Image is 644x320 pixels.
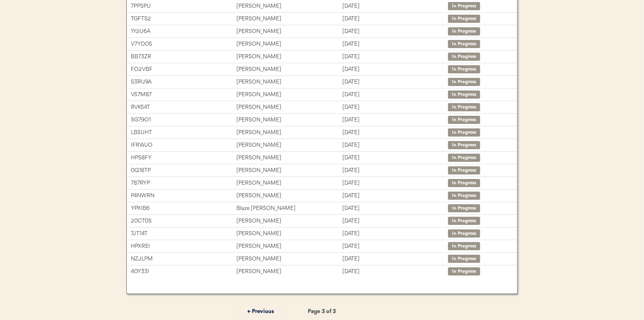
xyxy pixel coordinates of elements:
div: [PERSON_NAME] [236,191,342,201]
div: [PERSON_NAME] [236,14,342,24]
div: [PERSON_NAME] [236,65,342,74]
div: [PERSON_NAME] [236,90,342,99]
div: [DATE] [342,14,448,24]
div: [DATE] [342,191,448,201]
div: TGFTS2 [131,14,236,24]
div: [PERSON_NAME] [236,2,342,11]
div: [PERSON_NAME] [236,141,342,150]
div: [PERSON_NAME] [236,267,342,276]
div: 7JT14T [131,229,236,238]
div: [PERSON_NAME] [236,128,342,137]
div: Page 3 of 3 [281,307,363,316]
div: V7YD0S [131,40,236,49]
div: [DATE] [342,229,448,238]
div: [PERSON_NAME] [236,153,342,163]
div: 787RYP [131,179,236,188]
div: 40Y33I [131,267,236,276]
div: VS7M87 [131,90,236,99]
div: [PERSON_NAME] [236,166,342,175]
div: P4NWRN [131,191,236,201]
div: RVKS4T [131,103,236,112]
div: [PERSON_NAME] [236,216,342,226]
div: [PERSON_NAME] [236,27,342,36]
div: [DATE] [342,52,448,62]
div: Blaze [PERSON_NAME] [236,204,342,213]
div: [DATE] [342,141,448,150]
div: YPXIB6 [131,204,236,213]
div: [PERSON_NAME] [236,52,342,62]
div: [DATE] [342,204,448,213]
div: HPS8FY [131,153,236,163]
div: [DATE] [342,128,448,137]
div: [DATE] [342,2,448,11]
div: [PERSON_NAME] [236,115,342,125]
div: [PERSON_NAME] [236,179,342,188]
div: [DATE] [342,65,448,74]
div: [DATE] [342,166,448,175]
div: [PERSON_NAME] [236,40,342,49]
div: [DATE] [342,103,448,112]
div: [DATE] [342,27,448,36]
div: [DATE] [342,90,448,99]
div: 1Y2U6A [131,27,236,36]
div: FO2VBF [131,65,236,74]
div: IFRWJO [131,141,236,150]
div: BB73ZR [131,52,236,62]
div: [DATE] [342,242,448,251]
div: [PERSON_NAME] [236,242,342,251]
div: NZJLPM [131,254,236,264]
div: SG79O1 [131,115,236,125]
div: [PERSON_NAME] [236,77,342,87]
div: 20CT0S [131,216,236,226]
div: [DATE] [342,115,448,125]
div: [PERSON_NAME] [236,254,342,264]
div: [DATE] [342,40,448,49]
div: [DATE] [342,77,448,87]
div: 7PPSPU [131,2,236,11]
div: [DATE] [342,179,448,188]
div: S3RU9A [131,77,236,87]
div: [DATE] [342,254,448,264]
div: LBSUHT [131,128,236,137]
div: HPXREI [131,242,236,251]
div: [DATE] [342,153,448,163]
div: [DATE] [342,267,448,276]
div: [DATE] [342,216,448,226]
div: [PERSON_NAME] [236,103,342,112]
div: [PERSON_NAME] [236,229,342,238]
div: 0Q18TP [131,166,236,175]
